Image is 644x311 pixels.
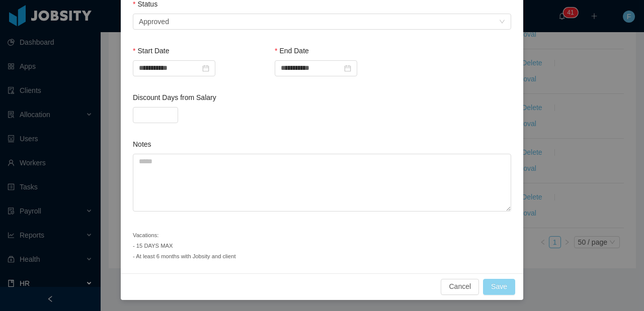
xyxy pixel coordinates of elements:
[441,279,479,295] button: Cancel
[344,65,351,72] i: icon: calendar
[133,47,169,55] label: Start Date
[133,154,511,212] textarea: Notes
[133,93,216,101] label: Discount Days from Salary
[133,232,236,259] small: Vacations: - 15 DAYS MAX - At least 6 months with Jobsity and client
[483,279,515,295] button: Save
[139,14,169,29] div: Approved
[275,47,309,55] label: End Date
[133,140,151,148] label: Notes
[202,65,209,72] i: icon: calendar
[133,108,178,123] input: Discount Days from Salary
